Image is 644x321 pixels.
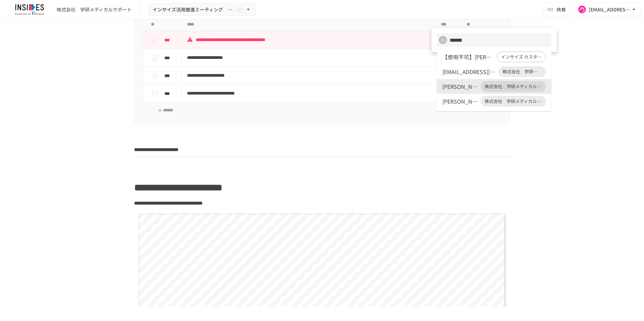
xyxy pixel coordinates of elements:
[498,68,546,75] span: 株式会社 学研メディカルサポート
[497,53,546,60] span: インサイズ カスタマーサクセス
[481,83,546,90] span: 株式会社 学研メディカルサポート
[481,98,546,105] span: 株式会社 学研メディカルサポート
[442,68,496,76] div: [EMAIL_ADDRESS][DOMAIN_NAME]
[442,82,478,91] div: [PERSON_NAME]
[442,53,494,61] div: 【使用不可】[PERSON_NAME]
[442,97,478,105] div: [PERSON_NAME]
[439,36,447,44] div: 小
